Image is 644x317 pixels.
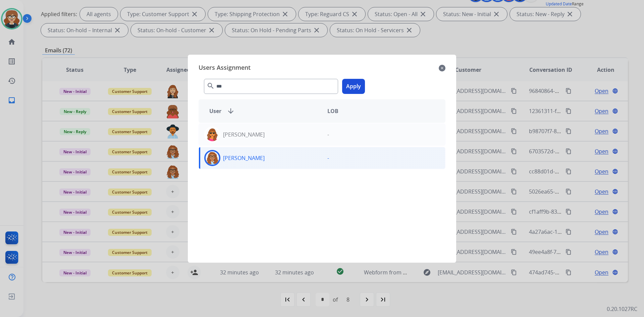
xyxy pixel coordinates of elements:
mat-icon: arrow_downward [227,107,235,115]
p: - [327,154,329,162]
button: Apply [342,79,365,94]
p: [PERSON_NAME] [223,130,265,139]
mat-icon: search [207,82,215,90]
span: Users Assignment [199,63,251,73]
div: User [204,107,322,115]
p: [PERSON_NAME] [223,154,265,162]
span: LOB [327,107,338,115]
mat-icon: close [439,64,445,72]
p: - [327,130,329,139]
